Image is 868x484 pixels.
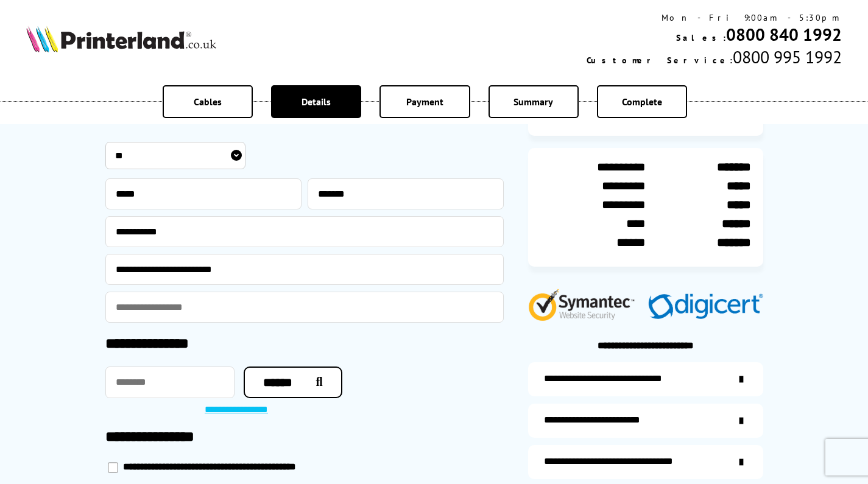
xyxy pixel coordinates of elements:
span: Sales: [676,32,726,43]
a: additional-ink [528,362,763,396]
div: Mon - Fri 9:00am - 5:30pm [587,12,842,23]
span: Cables [194,96,222,108]
span: Customer Service: [587,55,733,66]
a: 0800 840 1992 [726,23,842,46]
a: additional-cables [528,445,763,479]
span: Payment [406,96,443,108]
img: Printerland Logo [26,26,216,52]
span: Complete [622,96,662,108]
span: Summary [513,96,553,108]
a: items-arrive [528,404,763,438]
span: Details [302,96,331,108]
span: 0800 995 1992 [733,46,842,68]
